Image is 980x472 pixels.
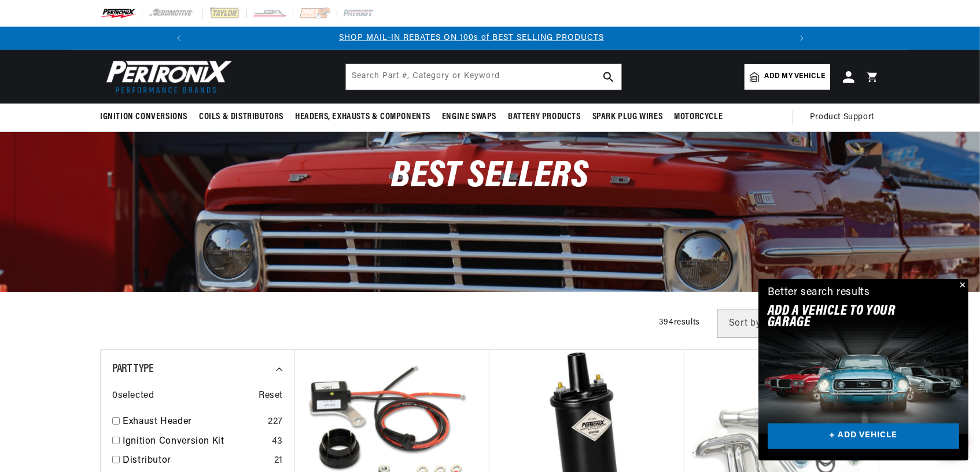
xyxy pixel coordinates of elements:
div: Better search results [768,285,870,301]
div: Announcement [172,32,772,45]
button: Close [955,279,968,293]
h2: Add A VEHICLE to your garage [768,305,930,329]
div: 21 [274,453,283,469]
summary: Coils & Distributors [193,104,289,131]
div: 227 [268,415,283,430]
span: Add my vehicle [765,71,825,82]
a: SHOP MAIL-IN REBATES ON 100s of BEST SELLING PRODUCTS [339,34,604,42]
a: Distributor [123,453,270,469]
span: Battery Products [508,111,581,123]
button: Translation missing: en.sections.announcements.previous_announcement [167,27,190,50]
button: Translation missing: en.sections.announcements.next_announcement [790,27,813,50]
a: Ignition Conversion Kit [123,434,267,449]
div: 43 [272,434,283,449]
span: 0 selected [112,389,154,404]
span: 394 results [659,318,700,327]
summary: Spark Plug Wires [587,104,669,131]
a: Exhaust Header [123,415,263,430]
summary: Ignition Conversions [100,104,193,131]
span: Coils & Distributors [199,111,283,123]
select: Sort by [717,309,868,338]
slideshow-component: Translation missing: en.sections.announcements.announcement_bar [71,27,909,50]
span: Product Support [810,111,874,124]
span: Reset [259,389,283,404]
button: search button [596,64,621,90]
summary: Product Support [810,104,880,131]
a: + ADD VEHICLE [768,423,959,449]
span: Sort by [729,319,761,328]
input: Search Part #, Category or Keyword [346,64,621,90]
summary: Engine Swaps [436,104,502,131]
summary: Headers, Exhausts & Components [289,104,436,131]
summary: Motorcycle [668,104,728,131]
span: Part Type [112,363,153,375]
span: Engine Swaps [442,111,496,123]
a: Add my vehicle [745,64,830,90]
span: Ignition Conversions [100,111,187,123]
span: Spark Plug Wires [592,111,663,123]
div: 2 of 3 [172,32,772,45]
img: Pertronix [100,57,233,97]
span: Best Sellers [391,158,588,196]
summary: Battery Products [502,104,587,131]
span: Motorcycle [674,111,723,123]
span: Headers, Exhausts & Components [295,111,430,123]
